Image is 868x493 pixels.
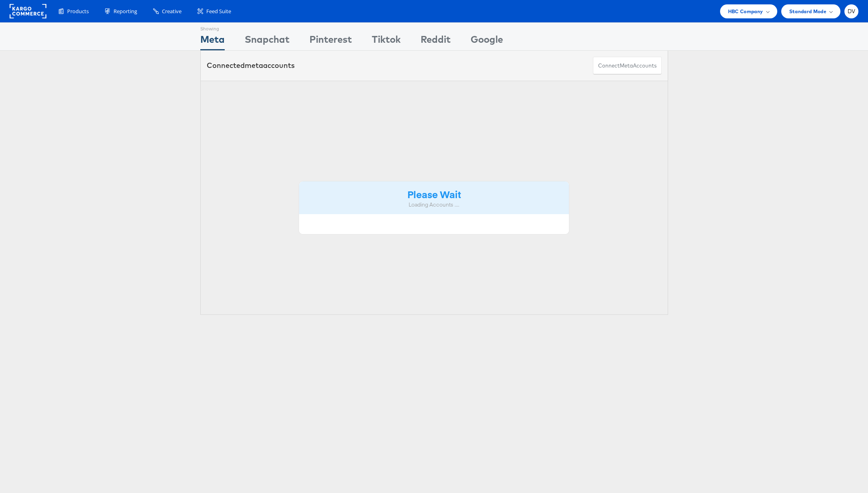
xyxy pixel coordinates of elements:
[200,32,225,50] div: Meta
[728,7,763,16] span: HBC Company
[245,61,263,70] span: meta
[245,32,289,50] div: Snapchat
[114,8,137,15] span: Reporting
[162,8,182,15] span: Creative
[421,32,451,50] div: Reddit
[372,32,401,50] div: Tiktok
[848,9,856,14] span: DV
[305,201,563,209] div: Loading Accounts ....
[620,62,633,70] span: meta
[309,32,352,50] div: Pinterest
[67,8,89,15] span: Products
[789,7,826,16] span: Standard Mode
[407,187,461,201] strong: Please Wait
[471,32,503,50] div: Google
[207,60,295,71] div: Connected accounts
[206,8,231,15] span: Feed Suite
[593,57,662,75] button: ConnectmetaAccounts
[200,23,225,32] div: Showing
